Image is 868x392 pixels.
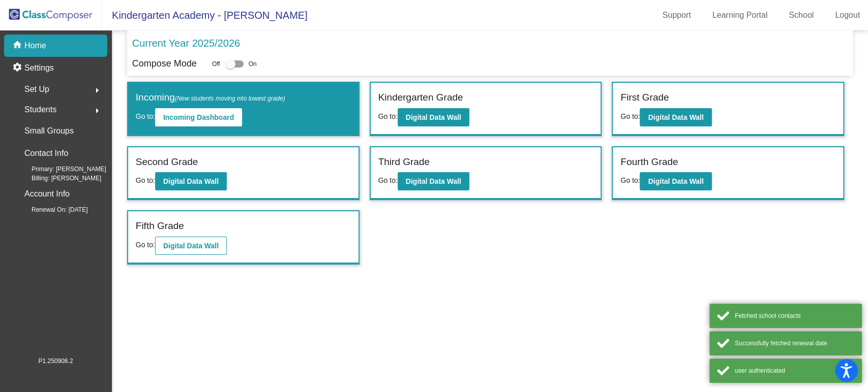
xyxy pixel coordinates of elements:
p: Settings [24,62,54,74]
button: Digital Data Wall [640,172,711,190]
span: (New students moving into lowest grade) [175,95,285,102]
p: Small Groups [24,124,74,138]
span: Primary: [PERSON_NAME] [15,165,106,174]
b: Digital Data Wall [406,113,461,121]
p: Home [24,40,46,52]
button: Digital Data Wall [155,237,227,255]
span: Billing: [PERSON_NAME] [15,174,101,183]
label: Incoming [136,90,285,105]
span: Set Up [24,82,49,96]
div: Fetched school contacts [735,311,854,320]
label: First Grade [620,90,669,105]
div: user authenticated [735,366,854,375]
span: Go to: [136,112,155,120]
b: Digital Data Wall [163,242,219,250]
button: Digital Data Wall [398,108,469,126]
span: Students [24,103,56,117]
button: Digital Data Wall [398,172,469,190]
b: Incoming Dashboard [163,113,234,121]
div: Successfully fetched renewal date [735,339,854,348]
button: Digital Data Wall [155,172,227,190]
p: Compose Mode [132,57,197,71]
p: Account Info [24,187,70,201]
span: Go to: [620,176,640,184]
mat-icon: home [12,40,24,52]
span: Go to: [620,112,640,120]
label: Second Grade [136,155,198,170]
b: Digital Data Wall [648,113,703,121]
span: Go to: [378,176,398,184]
span: On [249,59,257,69]
label: Kindergarten Grade [378,90,463,105]
label: Fourth Grade [620,155,678,170]
button: Digital Data Wall [640,108,711,126]
button: Incoming Dashboard [155,108,242,126]
a: Logout [827,7,868,23]
p: Contact Info [24,146,68,160]
b: Digital Data Wall [163,177,219,185]
b: Digital Data Wall [406,177,461,185]
a: Support [654,7,699,23]
mat-icon: arrow_right [91,84,103,96]
p: Current Year 2025/2026 [132,36,240,51]
b: Digital Data Wall [648,177,703,185]
span: Go to: [136,241,155,249]
mat-icon: arrow_right [91,105,103,117]
span: Go to: [378,112,398,120]
mat-icon: settings [12,62,24,74]
a: School [781,7,822,23]
span: Renewal On: [DATE] [15,205,87,214]
a: Learning Portal [704,7,776,23]
span: Go to: [136,176,155,184]
span: Kindergarten Academy - [PERSON_NAME] [102,7,308,23]
span: Off [212,59,220,69]
label: Fifth Grade [136,219,184,234]
label: Third Grade [378,155,430,170]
